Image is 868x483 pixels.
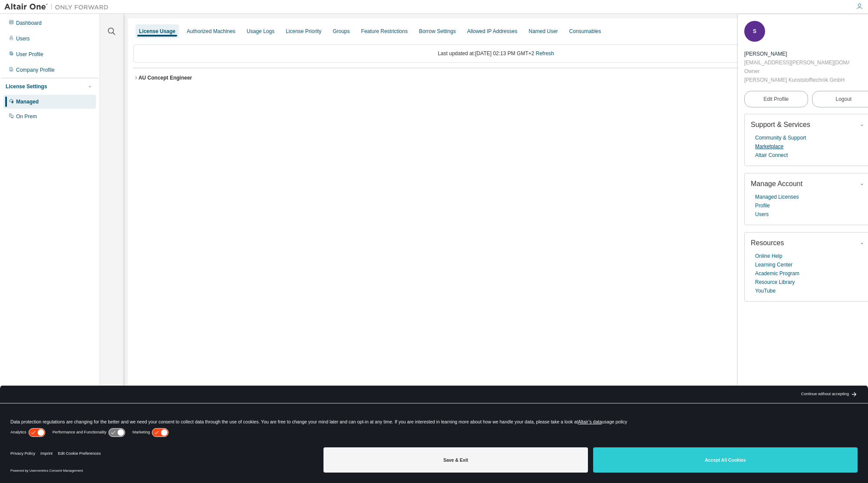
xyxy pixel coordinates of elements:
[753,28,756,34] span: S
[755,210,769,219] a: Users
[286,28,321,35] div: License Priority
[139,74,192,81] div: AU Concept Engineer
[744,76,849,84] div: [PERSON_NAME] Kunststofftechnik GmbH
[755,260,792,269] a: Learning Center
[751,239,784,246] span: Resources
[133,44,858,63] div: Last updated at: [DATE] 02:13 PM GMT+2
[419,28,456,35] div: Borrow Settings
[16,98,39,105] div: Managed
[835,95,851,103] span: Logout
[16,51,43,58] div: User Profile
[569,28,601,35] div: Consumables
[133,68,858,87] button: AU Concept EngineerLicense ID: 126725
[139,28,175,35] div: License Usage
[4,3,113,11] img: Altair One
[6,83,47,90] div: License Settings
[16,113,37,120] div: On Prem
[755,151,788,160] a: Altair Connect
[755,278,795,286] a: Resource Library
[744,91,808,107] a: Edit Profile
[755,142,783,151] a: Marketplace
[16,67,55,73] div: Company Profile
[16,35,30,42] div: Users
[361,28,408,35] div: Feature Restrictions
[755,193,799,201] a: Managed Licenses
[744,50,849,58] div: Steffen Much
[751,180,802,187] span: Manage Account
[755,201,770,210] a: Profile
[755,252,782,260] a: Online Help
[755,269,799,278] a: Academic Program
[755,133,806,142] a: Community & Support
[536,50,554,57] a: Refresh
[751,121,810,128] span: Support & Services
[187,28,235,35] div: Authorized Machines
[333,28,350,35] div: Groups
[467,28,518,35] div: Allowed IP Addresses
[744,58,849,67] div: [EMAIL_ADDRESS][PERSON_NAME][DOMAIN_NAME]
[755,286,776,295] a: YouTube
[247,28,274,35] div: Usage Logs
[744,67,849,76] div: Owner
[763,96,789,103] span: Edit Profile
[16,20,42,27] div: Dashboard
[528,28,558,35] div: Named User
